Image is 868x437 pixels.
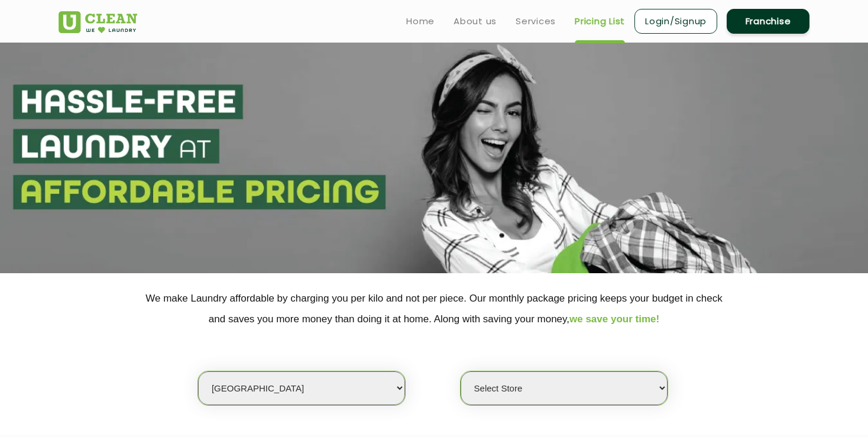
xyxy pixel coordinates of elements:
a: Pricing List [575,14,625,28]
img: UClean Laundry and Dry Cleaning [59,11,137,33]
p: We make Laundry affordable by charging you per kilo and not per piece. Our monthly package pricin... [59,288,809,329]
a: About us [454,14,497,28]
a: Login/Signup [634,9,717,34]
a: Franchise [727,9,809,34]
span: we save your time! [569,313,659,325]
a: Home [406,14,435,28]
a: Services [516,14,556,28]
